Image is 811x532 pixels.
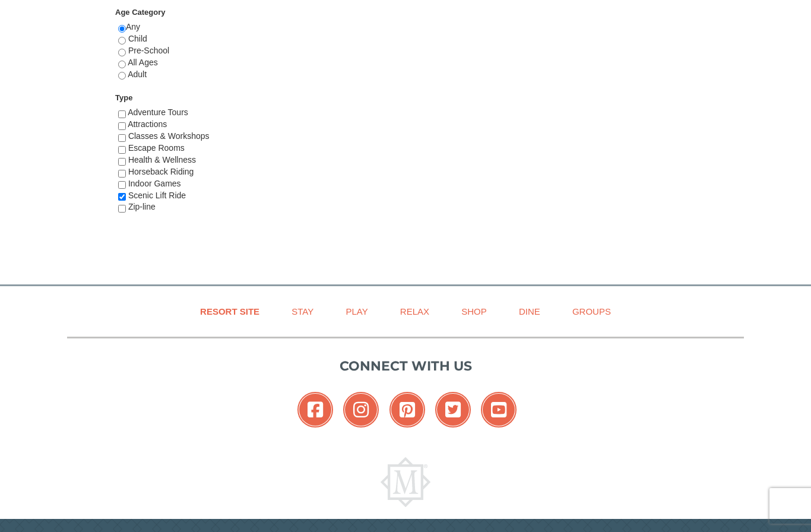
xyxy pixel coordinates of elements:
[115,93,132,102] strong: Type
[128,155,196,164] span: Health & Wellness
[128,58,158,67] span: All Ages
[557,298,626,325] a: Groups
[128,34,147,43] span: Child
[128,191,186,200] span: Scenic Lift Ride
[385,298,444,325] a: Relax
[331,298,382,325] a: Play
[128,167,194,176] span: Horseback Riding
[185,298,274,325] a: Resort Site
[115,8,166,17] strong: Age Category
[504,298,555,325] a: Dine
[128,119,167,129] span: Attractions
[277,298,328,325] a: Stay
[446,298,502,325] a: Shop
[128,131,210,141] span: Classes & Workshops
[128,179,181,188] span: Indoor Games
[381,457,430,507] img: Massanutten Resort Logo
[118,21,251,92] div: Any
[128,202,156,211] span: Zip-line
[128,46,169,55] span: Pre-School
[128,143,185,153] span: Escape Rooms
[128,69,147,79] span: Adult
[128,107,188,117] span: Adventure Tours
[67,356,744,376] p: Connect with us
